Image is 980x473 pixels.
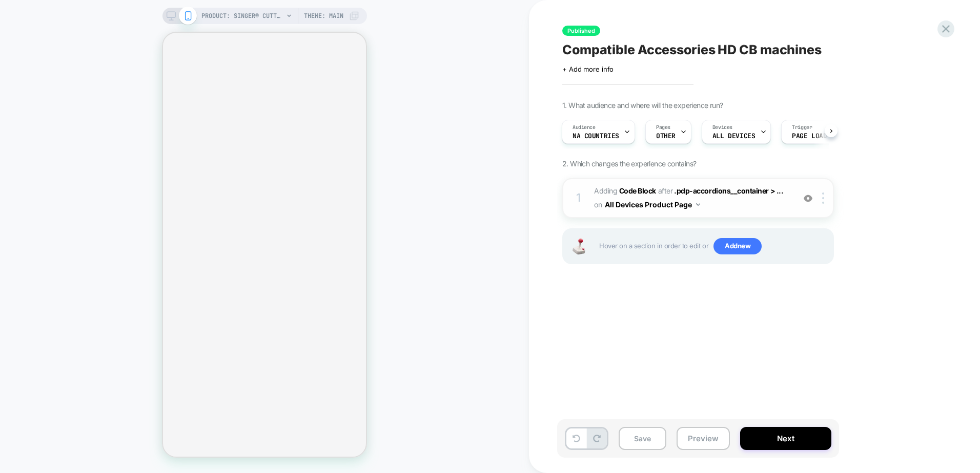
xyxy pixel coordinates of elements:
button: Save [619,427,666,450]
span: Theme: MAIN [304,8,343,24]
span: .pdp-accordions__container > ... [674,186,783,195]
button: Next [740,427,831,450]
button: Preview [677,427,730,450]
span: ALL DEVICES [712,133,755,140]
span: Add new [713,238,762,254]
span: NA countries [573,133,619,140]
span: 2. Which changes the experience contains? [562,159,696,168]
span: + Add more info [562,65,614,73]
span: Audience [573,124,596,131]
span: AFTER [658,186,673,195]
button: All Devices Product Page [605,197,700,212]
span: Adding [594,186,656,195]
span: Pages [656,124,670,131]
span: Hover on a section in order to edit or [599,238,828,254]
span: Published [562,26,600,36]
span: 1. What audience and where will the experience run? [562,101,723,110]
span: Devices [712,124,732,131]
span: OTHER [656,133,676,140]
span: Page Load [792,133,827,140]
img: Joystick [568,239,589,254]
span: Trigger [792,124,812,131]
span: Compatible Accessories HD CB machines [562,42,822,57]
img: crossed eye [804,194,812,203]
span: PRODUCT: SINGER® Cutting & Sewing Machine Bundle [201,8,283,24]
b: Code Block [619,186,656,195]
span: on [594,198,602,211]
div: 1 [574,188,584,208]
img: close [822,192,824,204]
img: down arrow [696,203,700,206]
